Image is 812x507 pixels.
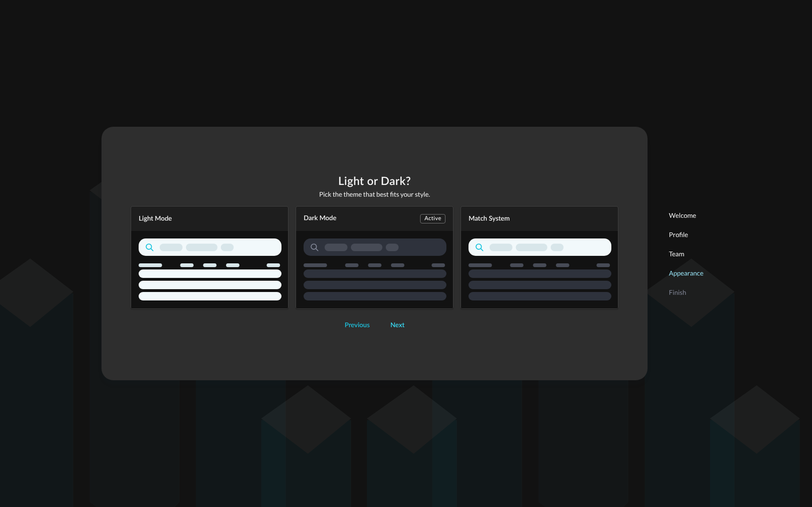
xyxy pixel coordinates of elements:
[344,320,369,331] div: Previous
[669,268,703,278] p: Appearance
[461,207,618,309] button: Match System
[131,207,288,309] button: Light Mode
[669,287,703,297] p: Finish
[131,174,618,189] h2: Light or Dark?
[385,318,410,333] button: Next
[339,318,375,333] button: Previous
[139,215,172,223] span: Light Mode
[390,320,405,331] div: Next
[669,210,703,220] p: Welcome
[669,249,703,259] p: Team
[669,230,703,239] p: Profile
[468,215,510,223] span: Match System
[131,189,618,199] p: Pick the theme that best fits your style.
